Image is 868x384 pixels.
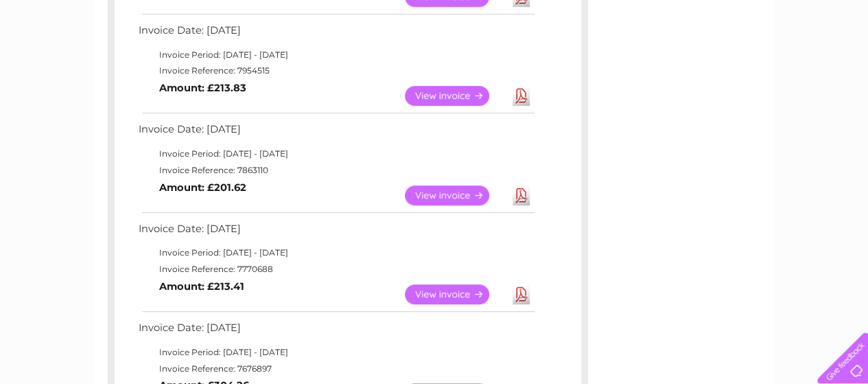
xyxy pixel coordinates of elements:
[159,82,246,94] b: Amount: £213.83
[513,86,530,106] a: Download
[699,58,740,69] a: Telecoms
[135,63,537,79] td: Invoice Reference: 7954515
[30,36,100,78] img: logo.png
[777,58,810,69] a: Contact
[405,185,506,205] a: View
[135,220,537,245] td: Invoice Date: [DATE]
[749,58,769,69] a: Blog
[135,261,537,278] td: Invoice Reference: 7770688
[135,162,537,179] td: Invoice Reference: 7863110
[405,86,506,106] a: View
[609,7,704,24] a: 0333 014 3131
[135,344,537,361] td: Invoice Period: [DATE] - [DATE]
[135,47,537,63] td: Invoice Period: [DATE] - [DATE]
[159,280,244,293] b: Amount: £213.41
[823,58,855,69] a: Log out
[135,120,537,146] td: Invoice Date: [DATE]
[135,319,537,344] td: Invoice Date: [DATE]
[135,245,537,261] td: Invoice Period: [DATE] - [DATE]
[110,8,759,67] div: Clear Business is a trading name of Verastar Limited (registered in [GEOGRAPHIC_DATA] No. 3667643...
[513,185,530,205] a: Download
[513,284,530,304] a: Download
[159,181,246,194] b: Amount: £201.62
[405,284,506,304] a: View
[135,361,537,377] td: Invoice Reference: 7676897
[626,58,653,69] a: Water
[135,21,537,47] td: Invoice Date: [DATE]
[661,58,691,69] a: Energy
[135,146,537,162] td: Invoice Period: [DATE] - [DATE]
